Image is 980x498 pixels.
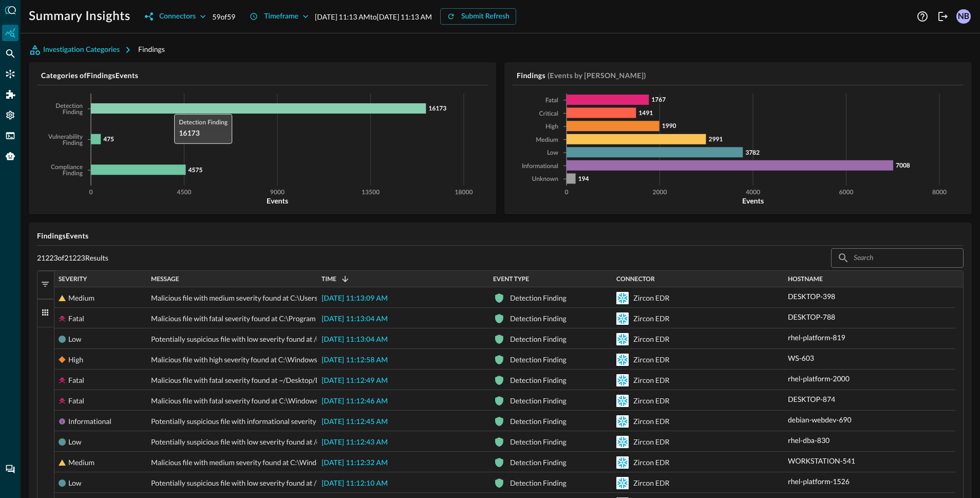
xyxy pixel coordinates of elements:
p: rhel-platform-1526 [788,476,850,487]
span: [DATE] 11:13:09 AM [322,295,388,302]
div: Chat [2,461,18,477]
svg: Snowflake [616,354,629,366]
tspan: Detection [55,103,83,109]
div: Low [68,432,81,452]
div: Settings [2,107,18,123]
svg: Snowflake [616,436,629,448]
tspan: 1491 [638,109,653,117]
p: 21223 of 21223 Results [37,253,108,263]
span: Malicious file with fatal severity found at C:\Windows\system32\Tasks\NOBELIUM.zip [151,391,422,411]
tspan: 1990 [662,122,676,130]
tspan: 6000 [839,190,854,196]
span: Malicious file with medium severity found at C:\Windows\system32\Tasks\Zerolocker.zip [151,452,429,473]
span: Malicious file with high severity found at C:\Windows\system32\config\[PERSON_NAME]\[PERSON_NAME]... [151,349,501,370]
tspan: 1767 [651,96,666,103]
tspan: Informational [522,163,558,170]
div: Connectors [2,66,18,82]
span: Severity [59,275,87,283]
div: NB [956,9,971,24]
span: [DATE] 11:12:32 AM [322,459,388,467]
tspan: 194 [578,175,589,182]
tspan: Finding [63,140,83,146]
h5: Categories of Findings Events [41,70,488,81]
span: [DATE] 11:12:43 AM [322,439,388,446]
p: DESKTOP-874 [788,394,835,404]
button: Logout [935,8,951,25]
div: Detection Finding [510,473,567,493]
tspan: 3782 [745,149,760,156]
svg: Snowflake [616,456,629,469]
p: WORKSTATION-541 [788,455,855,466]
div: Query Agent [2,148,18,164]
span: Hostname [788,275,823,283]
tspan: 13500 [362,190,380,196]
svg: Snowflake [616,477,629,489]
div: Low [68,473,81,493]
tspan: Events [742,196,764,205]
div: Timeframe [264,10,298,23]
div: Detection Finding [510,411,567,432]
p: WS-603 [788,353,814,363]
svg: Snowflake [616,312,629,325]
p: [DATE] 11:13 AM to [DATE] 11:13 AM [315,11,432,22]
p: rhel-platform-2000 [788,373,850,384]
p: DESKTOP-788 [788,311,835,322]
span: [DATE] 11:12:46 AM [322,398,388,405]
div: Zircon EDR [633,452,669,473]
h1: Summary Insights [29,8,130,25]
svg: Snowflake [616,395,629,407]
tspan: Medium [536,137,558,143]
div: FSQL [2,127,18,144]
div: Detection Finding [510,308,567,329]
div: Detection Finding [510,391,567,411]
input: Search [854,248,940,267]
span: Connector [616,275,655,283]
span: Malicious file with fatal severity found at ~/Desktop/Documents/AndroRat_[DATE].zip [151,370,420,391]
span: [DATE] 11:13:04 AM [322,316,388,323]
tspan: Vulnerability [48,134,83,140]
div: Zircon EDR [633,308,669,329]
button: Timeframe [243,8,315,25]
tspan: 0 [89,190,93,196]
h5: Findings [517,70,545,81]
tspan: 4500 [177,190,192,196]
tspan: 0 [565,190,569,196]
span: [DATE] 11:12:45 AM [322,418,388,426]
div: Detection Finding [510,452,567,473]
div: Detection Finding [510,288,567,308]
div: Informational [68,411,111,432]
tspan: 8000 [932,190,947,196]
p: debian-webdev-690 [788,414,852,425]
p: DESKTOP-398 [788,291,835,302]
button: Help [914,8,931,25]
tspan: Critical [539,111,558,117]
tspan: 7008 [896,161,910,169]
tspan: Unknown [532,176,558,182]
tspan: 16173 [428,104,446,112]
div: Fatal [68,391,84,411]
div: Submit Refresh [461,10,510,23]
div: Summary Insights [2,25,18,41]
span: [DATE] 11:12:10 AM [322,480,388,487]
svg: Snowflake [616,374,629,386]
div: Medium [68,452,95,473]
div: Zircon EDR [633,370,669,391]
svg: Snowflake [616,415,629,428]
tspan: Finding [63,171,83,177]
tspan: 9000 [270,190,285,196]
div: Detection Finding [510,370,567,391]
h5: Findings Events [37,231,964,241]
tspan: 475 [103,135,114,143]
p: 59 of 59 [212,11,235,22]
span: [DATE] 11:12:49 AM [322,377,388,384]
span: Potentially suspicious file with informational severity found at /etc/rc.local187174^^lubuntu-16.... [151,411,529,432]
button: Investigation Categories [29,42,138,58]
span: Potentially suspicious file with low severity found at /usr/share/initramfs-tools/hooks/BOOTx64.EFI [151,329,463,349]
div: Detection Finding [510,349,567,370]
div: Connectors [159,10,196,23]
tspan: Fatal [545,98,558,104]
span: Malicious file with fatal severity found at C:\Program Files (x86)\X97M.zip [151,308,382,329]
svg: Snowflake [616,333,629,345]
tspan: 4575 [189,166,203,174]
p: rhel-dba-830 [788,435,830,446]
